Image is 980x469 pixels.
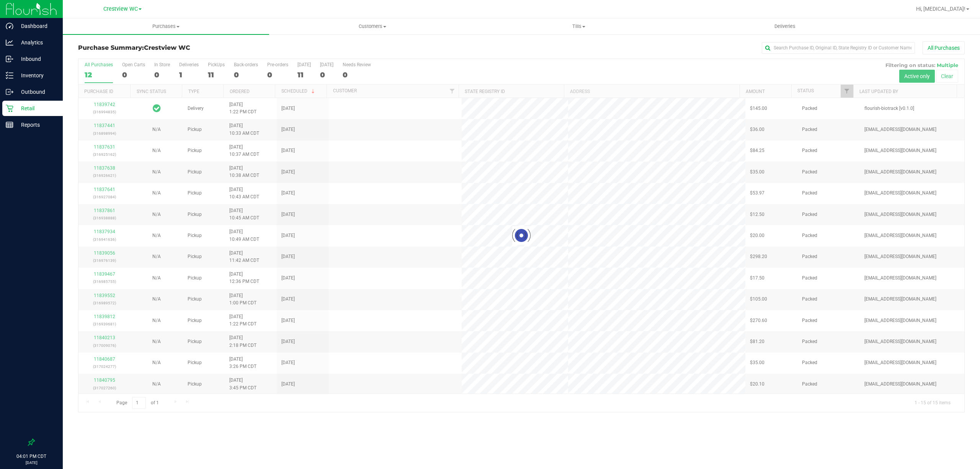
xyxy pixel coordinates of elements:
[6,55,13,63] inline-svg: Inbound
[6,22,13,30] inline-svg: Dashboard
[144,44,190,51] span: Crestview WC
[13,120,59,129] p: Reports
[762,42,915,54] input: Search Purchase ID, Original ID, State Registry ID or Customer Name...
[28,438,35,446] label: Pin the sidebar to full width on large screens
[78,44,374,51] h3: Purchase Summary:
[13,54,59,64] p: Inbound
[63,18,269,34] a: Purchases
[269,18,475,34] a: Customers
[103,6,138,12] span: Crestview WC
[13,38,59,47] p: Analytics
[6,121,13,129] inline-svg: Reports
[476,23,681,30] span: Tills
[6,39,13,46] inline-svg: Analytics
[13,71,59,80] p: Inventory
[8,408,31,431] iframe: Resource center
[6,105,13,112] inline-svg: Retail
[3,460,59,466] p: [DATE]
[13,104,59,113] p: Retail
[764,23,806,30] span: Deliveries
[269,23,475,30] span: Customers
[6,72,13,79] inline-svg: Inventory
[682,18,888,34] a: Deliveries
[923,41,965,54] button: All Purchases
[475,18,682,34] a: Tills
[13,87,59,96] p: Outbound
[13,21,59,31] p: Dashboard
[3,453,59,460] p: 04:01 PM CDT
[63,23,269,30] span: Purchases
[6,88,13,96] inline-svg: Outbound
[916,6,965,12] span: Hi, [MEDICAL_DATA]!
